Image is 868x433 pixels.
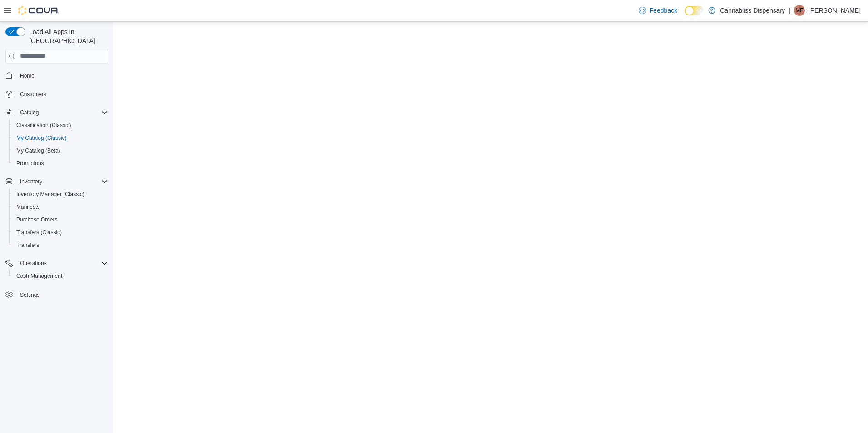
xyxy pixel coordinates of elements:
[13,158,108,169] span: Promotions
[9,188,112,201] button: Inventory Manager (Classic)
[16,203,39,211] span: Manifests
[16,122,71,129] span: Classification (Classic)
[635,1,681,20] a: Feedback
[5,65,108,325] nav: Complex example
[16,289,108,300] span: Settings
[16,70,108,81] span: Home
[16,272,62,280] span: Cash Management
[16,176,46,187] button: Inventory
[16,147,60,154] span: My Catalog (Beta)
[789,5,790,16] p: |
[16,89,108,100] span: Customers
[9,226,112,239] button: Transfers (Classic)
[9,157,112,170] button: Promotions
[13,240,108,251] span: Transfers
[16,290,43,300] a: Settings
[13,271,108,281] span: Cash Management
[16,216,58,223] span: Purchase Orders
[2,106,112,119] button: Catalog
[13,189,108,200] span: Inventory Manager (Classic)
[20,260,47,267] span: Operations
[13,133,108,143] span: My Catalog (Classic)
[13,189,88,200] a: Inventory Manager (Classic)
[16,191,84,198] span: Inventory Manager (Classic)
[13,120,108,131] span: Classification (Classic)
[13,145,64,156] a: My Catalog (Beta)
[13,158,48,169] a: Promotions
[13,133,70,143] a: My Catalog (Classic)
[20,178,42,185] span: Inventory
[2,257,112,270] button: Operations
[13,214,61,225] a: Purchase Orders
[9,201,112,213] button: Manifests
[794,5,805,16] div: Michelle Francisco
[16,107,108,118] span: Catalog
[13,271,66,281] a: Cash Management
[20,91,46,98] span: Customers
[16,258,50,269] button: Operations
[16,229,62,236] span: Transfers (Classic)
[9,132,112,144] button: My Catalog (Classic)
[16,107,42,118] button: Catalog
[16,241,39,249] span: Transfers
[9,213,112,226] button: Purchase Orders
[2,88,112,101] button: Customers
[650,6,677,15] span: Feedback
[2,175,112,188] button: Inventory
[13,227,65,238] a: Transfers (Classic)
[2,69,112,82] button: Home
[2,288,112,301] button: Settings
[9,270,112,282] button: Cash Management
[720,5,785,16] p: Cannabliss Dispensary
[13,202,43,212] a: Manifests
[16,89,50,100] a: Customers
[20,291,39,299] span: Settings
[13,227,108,238] span: Transfers (Classic)
[13,145,108,156] span: My Catalog (Beta)
[13,202,108,212] span: Manifests
[16,176,108,187] span: Inventory
[9,119,112,132] button: Classification (Classic)
[685,6,704,15] input: Dark Mode
[13,120,75,131] a: Classification (Classic)
[20,109,39,116] span: Catalog
[13,214,108,225] span: Purchase Orders
[18,6,59,15] img: Cova
[16,160,44,167] span: Promotions
[25,27,108,45] span: Load All Apps in [GEOGRAPHIC_DATA]
[20,72,35,79] span: Home
[9,239,112,251] button: Transfers
[13,240,43,251] a: Transfers
[9,144,112,157] button: My Catalog (Beta)
[809,5,861,16] p: [PERSON_NAME]
[16,70,38,81] a: Home
[795,5,803,16] span: MF
[16,258,108,269] span: Operations
[16,134,67,142] span: My Catalog (Classic)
